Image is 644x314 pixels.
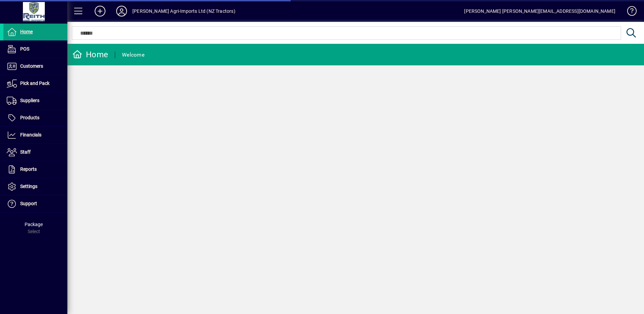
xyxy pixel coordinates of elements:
span: Home [20,29,33,34]
a: Staff [3,144,67,161]
span: Support [20,201,37,206]
a: Financials [3,127,67,144]
button: Profile [111,5,132,17]
button: Add [89,5,111,17]
a: Knowledge Base [622,1,636,23]
div: Welcome [122,50,144,60]
a: Reports [3,161,67,178]
span: Financials [20,132,41,137]
a: Products [3,109,67,126]
a: POS [3,41,67,58]
span: Package [25,222,43,227]
span: POS [20,46,29,52]
div: Home [72,49,108,60]
div: [PERSON_NAME] Agri-Imports Ltd (NZ Tractors) [132,6,235,17]
span: Reports [20,166,37,172]
a: Suppliers [3,92,67,109]
div: [PERSON_NAME] [PERSON_NAME][EMAIL_ADDRESS][DOMAIN_NAME] [464,6,615,17]
a: Settings [3,178,67,195]
span: Suppliers [20,98,39,103]
a: Pick and Pack [3,75,67,92]
span: Staff [20,149,31,155]
span: Settings [20,184,37,189]
span: Customers [20,63,43,69]
a: Support [3,195,67,212]
span: Pick and Pack [20,81,50,86]
a: Customers [3,58,67,75]
span: Products [20,115,39,120]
